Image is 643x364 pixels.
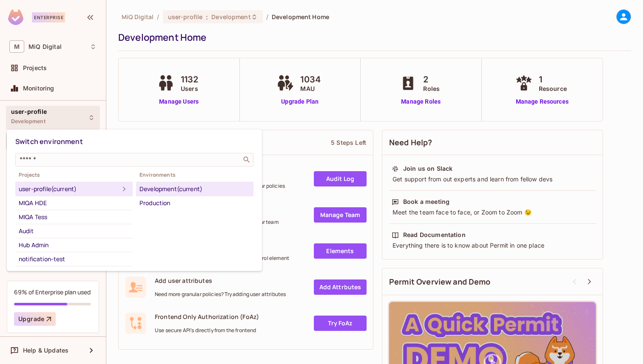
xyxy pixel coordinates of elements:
[136,172,253,178] span: Environments
[19,212,129,222] div: MIQA Tess
[19,198,129,208] div: MIQA HDE
[19,240,129,250] div: Hub Admin
[15,137,83,146] span: Switch environment
[19,254,129,264] div: notification-test
[19,226,129,236] div: Audit
[139,184,250,194] div: Development (current)
[19,184,119,194] div: user-profile (current)
[15,172,133,178] span: Projects
[139,198,250,208] div: Production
